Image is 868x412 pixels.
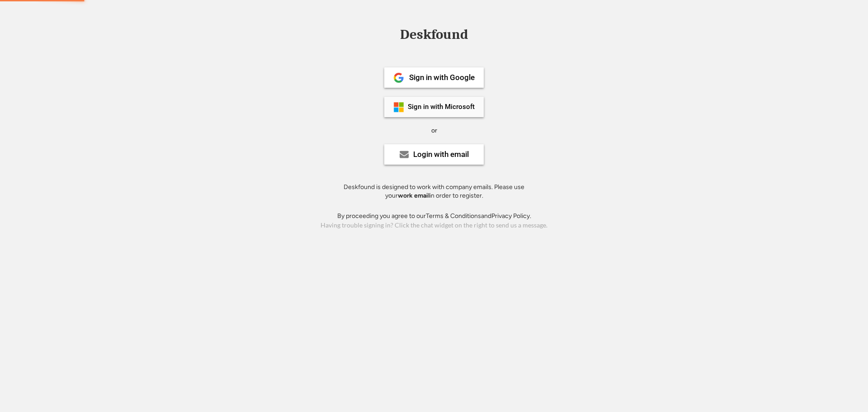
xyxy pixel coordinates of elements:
[393,72,404,83] img: 1024px-Google__G__Logo.svg.png
[393,102,404,113] img: ms-symbollockup_mssymbol_19.png
[398,192,429,199] strong: work email
[431,126,437,135] div: or
[332,183,536,200] div: Deskfound is designed to work with company emails. Please use your in order to register.
[337,212,531,221] div: By proceeding you agree to our and
[413,151,469,158] div: Login with email
[396,28,472,42] div: Deskfound
[491,212,531,220] a: Privacy Policy.
[409,74,475,81] div: Sign in with Google
[426,212,481,220] a: Terms & Conditions
[408,104,475,110] div: Sign in with Microsoft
